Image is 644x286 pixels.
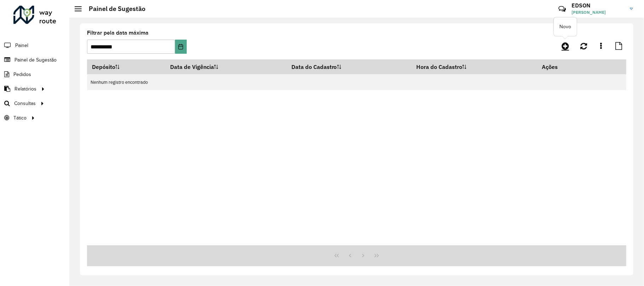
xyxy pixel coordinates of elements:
[14,85,36,93] span: Relatórios
[572,2,625,9] h3: EDSON
[87,59,165,74] th: Depósito
[13,114,27,122] span: Tático
[554,17,577,36] div: Novo
[15,42,28,49] span: Painel
[82,5,145,13] h2: Painel de Sugestão
[175,40,187,54] button: Choose Date
[13,71,31,78] span: Pedidos
[14,56,57,64] span: Painel de Sugestão
[411,59,537,74] th: Hora do Cadastro
[537,59,580,74] th: Ações
[572,9,625,16] span: [PERSON_NAME]
[87,74,626,90] td: Nenhum registro encontrado
[165,59,286,74] th: Data de Vigência
[555,1,570,17] a: Contato Rápido
[14,100,36,107] span: Consultas
[87,29,149,37] label: Filtrar pela data máxima
[286,59,411,74] th: Data do Cadastro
